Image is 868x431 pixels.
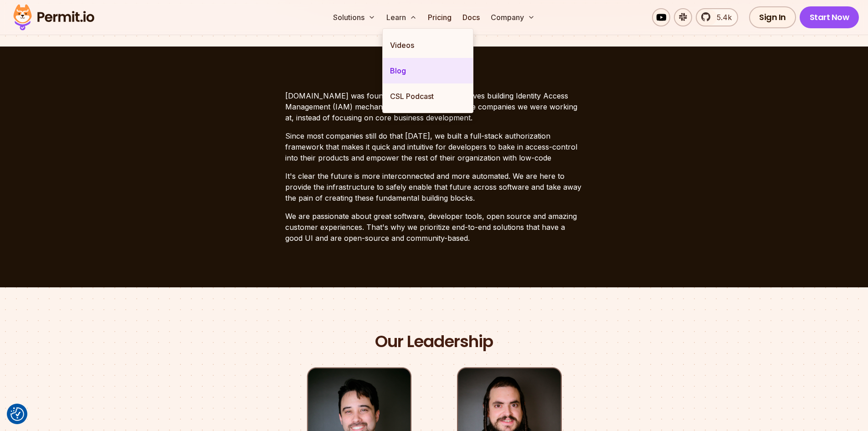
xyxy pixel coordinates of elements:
p: Since most companies still do that [DATE], we built a full-stack authorization framework that mak... [285,130,583,163]
h2: Our Leadership [375,331,493,353]
a: Docs [459,8,483,26]
a: Start Now [800,6,859,28]
button: Consent Preferences [10,407,24,421]
p: We are passionate about great software, developer tools, open source and amazing customer experie... [285,211,583,244]
a: Sign In [749,6,796,28]
p: [DOMAIN_NAME] was founded after we found ourselves building Identity Access Management (IAM) mech... [285,90,583,123]
img: Revisit consent button [10,407,24,421]
a: Blog [383,58,473,83]
img: Permit logo [9,2,98,33]
span: 5.4k [711,12,732,23]
a: 5.4k [696,8,738,26]
button: Solutions [329,8,379,26]
button: Learn [383,8,421,26]
a: CSL Podcast [383,83,473,109]
button: Company [487,8,539,26]
a: Pricing [424,8,455,26]
a: Videos [383,32,473,58]
p: It's clear the future is more interconnected and more automated. We are here to provide the infra... [285,171,583,203]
